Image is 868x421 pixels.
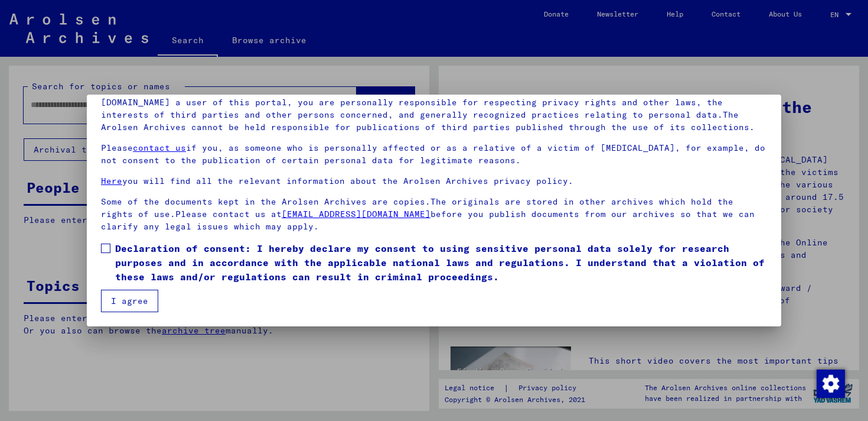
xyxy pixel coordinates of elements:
div: Change consent [816,369,844,397]
p: Some of the documents kept in the Arolsen Archives are copies.The originals are stored in other a... [101,196,767,233]
a: Here [101,176,122,186]
img: Change consent [817,370,845,398]
p: you will find all the relevant information about the Arolsen Archives privacy policy. [101,175,767,187]
a: [EMAIL_ADDRESS][DOMAIN_NAME] [282,209,430,219]
span: Declaration of consent: I hereby declare my consent to using sensitive personal data solely for r... [115,241,767,284]
p: Please if you, as someone who is personally affected or as a relative of a victim of [MEDICAL_DAT... [101,142,767,167]
p: Please note that this portal on victims of Nazi [MEDICAL_DATA] contains sensitive data on identif... [101,84,767,134]
button: I agree [101,290,158,312]
a: contact us [133,143,186,153]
